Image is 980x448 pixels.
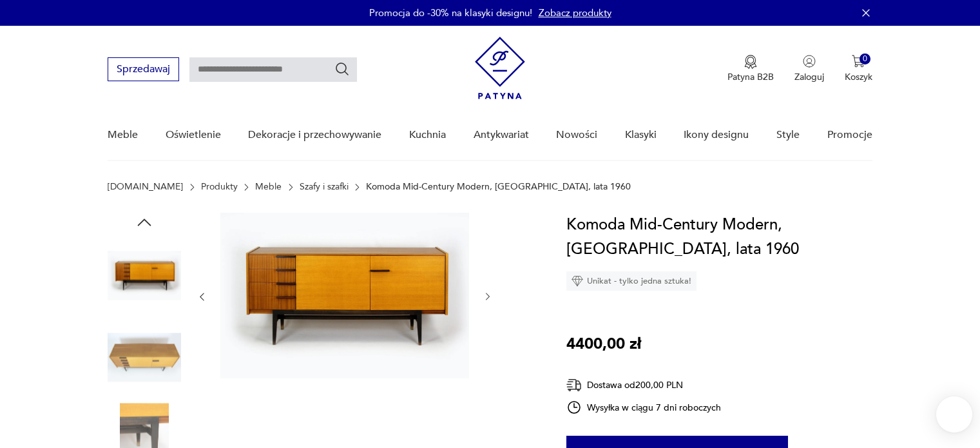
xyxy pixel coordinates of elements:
button: Sprzedawaj [108,57,179,81]
button: 0Koszyk [845,55,872,83]
a: Klasyki [625,110,657,160]
a: Nowości [556,110,597,160]
div: 0 [860,54,870,64]
img: Zdjęcie produktu Komoda Mid-Century Modern, Czechy, lata 1960 [108,239,181,312]
p: Koszyk [845,71,872,83]
img: Zdjęcie produktu Komoda Mid-Century Modern, Czechy, lata 1960 [220,213,469,378]
a: Kuchnia [409,110,446,160]
div: Wysyłka w ciągu 7 dni roboczych [566,400,721,415]
a: Antykwariat [474,110,529,160]
button: Szukaj [334,61,350,77]
img: Ikona koszyka [852,55,865,68]
a: Produkty [201,182,238,192]
a: Dekoracje i przechowywanie [248,110,381,160]
p: Zaloguj [794,71,824,83]
a: Oświetlenie [166,110,221,160]
img: Ikona diamentu [572,275,583,287]
a: Meble [108,110,138,160]
a: Ikony designu [684,110,749,160]
a: Sprzedawaj [108,66,179,75]
img: Ikona dostawy [566,377,582,393]
a: [DOMAIN_NAME] [108,182,183,192]
a: Meble [255,182,282,192]
a: Promocje [827,110,872,160]
img: Patyna - sklep z meblami i dekoracjami vintage [475,37,525,99]
p: Komoda Mid-Century Modern, [GEOGRAPHIC_DATA], lata 1960 [366,182,631,192]
a: Ikona medaluPatyna B2B [727,55,774,83]
button: Patyna B2B [727,55,774,83]
p: Promocja do -30% na klasyki designu! [369,6,532,19]
img: Ikona medalu [744,55,757,69]
img: Zdjęcie produktu Komoda Mid-Century Modern, Czechy, lata 1960 [108,321,181,394]
a: Zobacz produkty [539,6,611,19]
a: Szafy i szafki [300,182,349,192]
h1: Komoda Mid-Century Modern, [GEOGRAPHIC_DATA], lata 1960 [566,213,872,262]
div: Dostawa od 200,00 PLN [566,377,721,393]
p: Patyna B2B [727,71,774,83]
div: Unikat - tylko jedna sztuka! [566,271,697,291]
button: Zaloguj [794,55,824,83]
img: Ikonka użytkownika [803,55,816,68]
iframe: Smartsupp widget button [936,396,972,433]
a: Style [776,110,800,160]
p: 4400,00 zł [566,332,641,356]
